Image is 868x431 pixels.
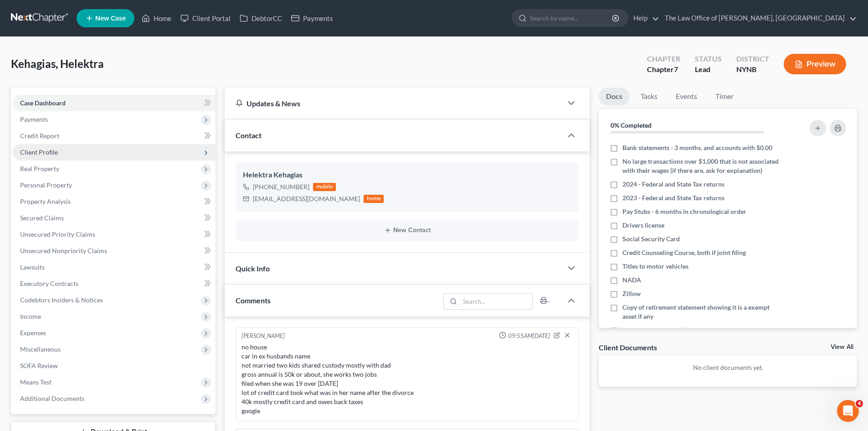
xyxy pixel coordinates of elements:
[20,296,103,304] span: Codebtors Insiders & Notices
[647,54,680,64] div: Chapter
[13,275,216,292] a: Executory Contracts
[530,10,613,26] input: Search by name...
[606,363,850,372] p: No client documents yet.
[622,262,688,271] span: Titles to motor vehicles
[236,264,270,273] span: Quick Info
[241,343,573,415] div: no house car in ex husbands name not married two kids shared custody mostly with dad gross annual...
[176,10,235,26] a: Client Portal
[622,180,724,189] span: 2024 - Federal and State Tax returns
[13,95,216,111] a: Case Dashboard
[253,194,360,203] div: [EMAIL_ADDRESS][DOMAIN_NAME]
[287,10,338,26] a: Payments
[736,64,769,75] div: NYNB
[313,183,336,191] div: mobile
[622,289,641,298] span: Zillow
[622,221,664,230] span: Drivers license
[708,88,741,105] a: Timer
[137,10,176,26] a: Home
[599,343,657,352] div: Client Documents
[784,54,846,74] button: Preview
[20,148,58,156] span: Client Profile
[633,88,665,105] a: Tasks
[11,57,104,70] span: Kehagias, Helektra
[831,344,853,350] a: View All
[695,64,722,75] div: Lead
[622,275,641,285] span: NADA
[236,131,262,140] span: Contact
[622,143,772,152] span: Bank statements - 3 months, and accounts with $0.00
[13,193,216,210] a: Property Analysis
[20,181,72,189] span: Personal Property
[660,10,857,26] a: The Law Office of [PERSON_NAME], [GEOGRAPHIC_DATA]
[668,88,704,105] a: Events
[236,99,551,108] div: Updates & News
[13,259,216,275] a: Lawsuits
[508,332,550,340] span: 09:55AM[DATE]
[243,227,571,234] button: New Contact
[243,170,571,181] div: Helektra Kehagias
[736,54,769,64] div: District
[674,65,678,73] span: 7
[95,15,126,22] span: New Case
[253,182,309,192] div: [PHONE_NUMBER]
[599,88,630,105] a: Docs
[622,207,746,216] span: Pay Stubs - 6 months in chronological order
[20,230,95,238] span: Unsecured Priority Claims
[13,210,216,226] a: Secured Claims
[13,358,216,374] a: SOFA Review
[622,326,785,344] span: Additional Creditors (Medical, or Creditors not on Credit Report)
[20,99,66,107] span: Case Dashboard
[13,243,216,259] a: Unsecured Nonpriority Claims
[629,10,659,26] a: Help
[20,115,48,123] span: Payments
[20,263,45,271] span: Lawsuits
[20,362,58,369] span: SOFA Review
[364,195,384,203] div: home
[20,329,46,337] span: Expenses
[622,248,746,257] span: Credit Counseling Course, both if joint filing
[460,294,533,309] input: Search...
[20,214,64,222] span: Secured Claims
[20,395,84,402] span: Additional Documents
[20,165,59,172] span: Real Property
[611,121,652,129] strong: 0% Completed
[856,400,863,407] span: 4
[622,157,785,175] span: No large transactions over $1,000 that is not associated with their wages (if there are, ask for ...
[622,303,785,321] span: Copy of retirement statement showing it is a exempt asset if any
[236,296,271,305] span: Comments
[20,345,61,353] span: Miscellaneous
[20,197,71,205] span: Property Analysis
[20,132,59,140] span: Credit Report
[20,378,51,386] span: Means Test
[622,193,724,203] span: 2023 - Federal and State Tax returns
[13,128,216,144] a: Credit Report
[20,280,78,287] span: Executory Contracts
[20,247,107,254] span: Unsecured Nonpriority Claims
[20,312,41,320] span: Income
[695,54,722,64] div: Status
[622,234,680,244] span: Social Security Card
[647,64,680,75] div: Chapter
[13,226,216,243] a: Unsecured Priority Claims
[241,332,285,341] div: [PERSON_NAME]
[837,400,859,422] iframe: Intercom live chat
[235,10,287,26] a: DebtorCC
